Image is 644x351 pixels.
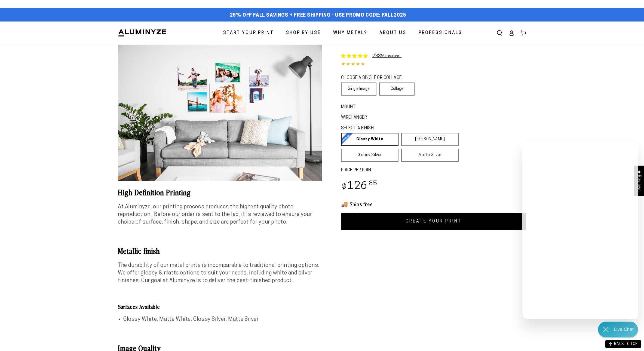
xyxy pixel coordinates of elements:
[230,13,406,19] span: 25% off FALL Savings + Free Shipping - Use Promo Code: FALL2025
[375,26,410,40] a: About Us
[118,187,191,197] b: High Definition Printing
[626,142,637,155] button: Close Shoutbox
[341,104,350,110] legend: Mount
[341,83,376,96] a: Single Image
[372,54,401,58] a: 2339 reviews.
[598,322,638,337] div: Chat widget toggle
[341,213,526,230] a: CREATE YOUR PRINT
[379,83,415,96] a: Collage
[118,245,160,256] b: Metallic finish
[522,142,638,319] iframe: Re:amaze Chat
[329,26,371,40] a: Why Metal?
[118,45,322,181] media-gallery: Gallery Viewer
[223,29,274,37] span: Start Your Print
[118,263,320,283] span: The durability of our metal prints is incomparable to traditional printing options. We offer glos...
[415,26,466,40] a: Professionals
[341,115,357,121] legend: WireHanger
[333,29,367,37] span: Why Metal?
[341,200,526,207] h3: 🚚 Ships free
[634,166,644,196] div: Click to open Judge.me floating reviews tab
[614,322,634,337] div: Contact Us Directly
[286,29,321,37] span: Shop By Use
[341,125,446,132] legend: SELECT A FINISH
[401,149,459,162] a: Matte Silver
[342,184,346,191] span: $
[123,317,259,322] span: Glossy White, Matte White, Glossy Silver, Matte Silver
[379,29,406,37] span: About Us
[419,29,462,37] span: Professionals
[341,133,398,146] a: Glossy White
[118,303,160,310] b: Surfaces Available
[341,61,526,69] div: 4.84 out of 5.0 stars
[401,133,459,146] a: [PERSON_NAME]
[282,26,325,40] a: Shop By Use
[493,27,505,39] summary: Search our site
[341,181,377,192] bdi: 126
[367,181,377,187] sup: .85
[341,167,526,173] label: PRICE PER PRINT
[118,29,167,37] img: Aluminyze
[341,75,410,81] legend: CHOOSE A SINGLE OR COLLAGE
[614,342,638,346] span: BACK TO TOP
[341,149,398,162] a: Glossy Silver
[118,204,312,225] span: At Aluminyze, our printing process produces the highest quality photo reproduction. Before our or...
[219,26,278,40] a: Start Your Print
